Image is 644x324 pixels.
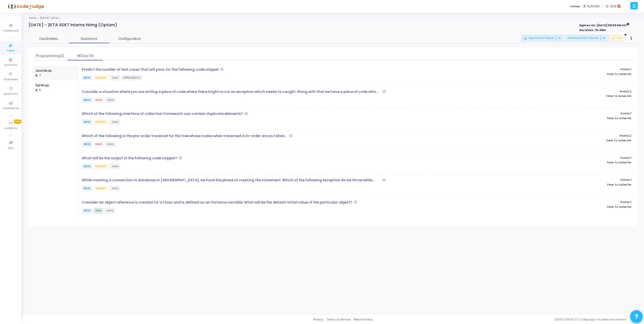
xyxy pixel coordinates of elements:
span: 1m [628,183,631,186]
span: | [602,4,603,9]
span: MCQ [82,141,92,147]
mat-icon: open_in_new [289,134,292,137]
p: Which of the following interface of collection framework can contain duplicate elements? [82,112,243,116]
span: Java [110,119,120,125]
p: Predict the number of test cases that will pass for the following code snippet [82,68,219,72]
span: Questions [69,36,109,41]
p: Which of the following is the pre-order traversal for the tree whose nodes when traversed in In-o... [82,134,288,138]
button: Edit [610,35,624,41]
p: Time To Solve: [452,139,631,142]
mat-icon: open_in_new [244,112,248,115]
span: 1m [628,205,631,209]
span: MCQ [82,97,92,103]
span: Java [105,97,116,103]
span: Hard [93,97,104,103]
span: 1 [630,200,631,204]
mat-icon: open_in_new [179,156,182,160]
button: Export Excel Report [522,35,564,41]
span: Java [105,141,116,147]
div: Programming(3) [35,53,65,59]
p: Consider an object reference is created for a class and is defined as an instance variable. What ... [82,201,352,205]
p: Time To Solve: [452,94,631,98]
span: T [583,5,586,8]
p: Points: [452,90,631,93]
p: What will be the output of the following code snippet? [82,156,177,160]
div: : 3 [35,88,41,92]
span: Candidates [29,36,69,41]
span: Java [110,164,120,169]
span: Hard [93,141,104,147]
p: Points: [452,178,631,182]
p: Time To Solve: [452,72,631,76]
span: Configuration [118,36,141,41]
p: Time To Solve: [452,183,631,186]
p: Points: [452,201,631,204]
p: Points: [452,156,631,160]
span: Medium [93,186,108,191]
span: 1 [630,67,631,71]
span: Medium [93,119,108,125]
span: Analytics [5,126,17,131]
a: Refund Policy [354,317,373,322]
span: Easy [93,208,103,213]
span: Interviews [4,78,18,82]
span: Medium [93,164,108,169]
span: Java [105,208,115,213]
label: Invites: [571,4,581,9]
h4: [DATE] - ZETA SDET Interns hiring (Optum) [29,22,117,28]
span: 1 [630,156,631,160]
a: Privacy [313,317,323,322]
nav: breadcrumb [29,16,638,20]
button: Download PDF Reports [566,35,609,41]
div: Java Mcqs [35,68,52,73]
span: Questions [4,92,18,96]
span: Tests [7,49,15,53]
span: New [14,119,21,124]
strong: Expires On : [DATE] 09:00 PM IST [579,22,629,28]
mat-icon: open_in_new [382,90,386,93]
span: MCQ [82,119,92,125]
span: Contests [4,63,17,67]
span: 2 [630,89,631,93]
div: Sql Mcqs [35,83,49,88]
mat-icon: edit [612,36,615,40]
a: Tests [29,16,36,19]
span: 1m [628,117,631,120]
span: Dashboard [3,29,18,33]
p: Points: [452,134,631,137]
span: 2 [630,134,631,138]
span: MCQ [82,75,92,81]
div: MCQs(10) [71,53,100,59]
p: Time To Solve: [452,161,631,164]
p: Points: [452,68,631,71]
span: FAQ [8,146,13,151]
a: Terms of Service [327,317,350,322]
mat-icon: open_in_new [220,68,224,71]
p: Consider a situation where you are writing a piece of code where there might occur an exception w... [82,90,381,94]
span: Candidates [3,106,19,111]
span: MCQ [82,208,92,213]
span: 2m [627,139,631,142]
span: MCQ [82,164,92,169]
img: logo [6,1,44,11]
p: Points: [452,112,631,115]
span: 1 [630,178,631,182]
div: : 7 [35,74,41,78]
strong: Duration : 1h 45m [579,28,606,32]
span: 2m [627,94,631,98]
span: 1m [628,161,631,164]
span: Java [110,75,120,81]
span: 1521/4391 [587,4,600,9]
p: Time To Solve: [452,117,631,120]
div: [DATE]-[DATE] © Codejudge, for better recruitment. [373,317,638,322]
mat-icon: open_in_new [354,201,357,204]
span: MCQ [82,186,92,191]
span: [DATE] - ZETA SDET Interns hiring (Optum) [40,16,92,19]
p: While creating a connection to database in [GEOGRAPHIC_DATA], we have the phase of creating the s... [82,178,381,182]
mat-icon: save_alt [524,36,527,40]
span: 1 [630,111,631,115]
span: 31/31 [610,4,616,9]
span: Medium [93,75,108,81]
span: SPRINGBOOT [121,75,142,81]
p: Time To Solve: [452,205,631,209]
